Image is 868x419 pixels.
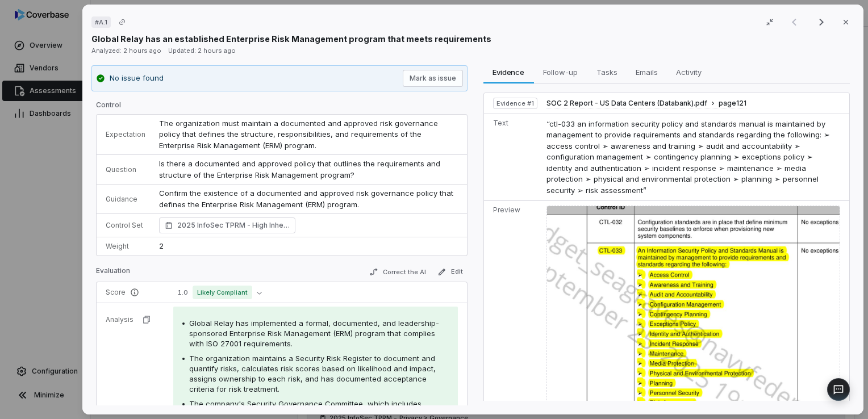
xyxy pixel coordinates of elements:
span: # A.1 [95,18,107,27]
span: 2 [159,241,164,250]
span: Analyzed: 2 hours ago [91,47,161,55]
span: Follow-up [539,65,582,79]
span: Likely Compliant [193,286,252,299]
span: The organization maintains a Security Risk Register to document and quantify risks, calculates ri... [189,354,436,393]
button: 1.0Likely Compliant [173,286,266,299]
button: Edit [432,265,467,279]
span: Global Relay has implemented a formal, documented, and leadership-sponsored Enterprise Risk Manag... [189,319,439,348]
span: 2025 InfoSec TPRM - High Inherent Risk (SOC 2 Supported) Enterprise Risk Management [177,220,290,231]
td: Text [483,114,541,201]
button: Correct the AI [364,265,430,279]
p: Global Relay has an established Enterprise Risk Management program that meets requirements [91,33,491,45]
p: Evaluation [96,266,130,280]
p: Expectation [106,130,145,139]
span: Evidence # 1 [496,99,533,108]
span: page 121 [719,99,746,108]
p: Score [106,288,160,297]
span: Evidence [488,65,529,79]
button: Next result [810,15,833,29]
p: Question [106,165,145,174]
p: Analysis [106,315,133,324]
p: Weight [106,242,145,251]
p: No issue found [110,73,164,84]
p: Control Set [106,221,145,230]
span: Activity [671,65,706,79]
span: The organization must maintain a documented and approved risk governance policy that defines the ... [159,119,440,150]
span: Updated: 2 hours ago [168,47,236,55]
button: SOC 2 Report - US Data Centers (Databank).pdfpage121 [546,99,746,108]
span: “ctl-033 an information security policy and standards manual is maintained by management to provi... [546,119,830,195]
button: Mark as issue [402,70,462,87]
p: Guidance [106,195,145,204]
p: Confirm the existence of a documented and approved risk governance policy that defines the Enterp... [159,188,458,210]
span: Tasks [591,65,621,79]
span: Emails [631,65,662,79]
p: Control [96,100,468,114]
span: Is there a documented and approved policy that outlines the requirements and structure of the Ent... [159,159,443,179]
span: SOC 2 Report - US Data Centers (Databank).pdf [546,99,707,108]
button: Copy link [112,12,132,32]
